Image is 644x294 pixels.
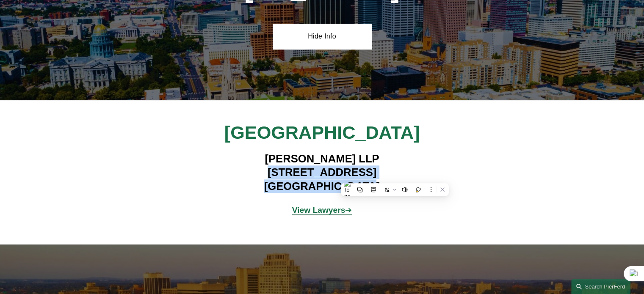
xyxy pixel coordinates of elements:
[292,206,345,214] strong: View Lawyers
[292,206,352,214] span: ➔
[273,24,371,49] a: Hide Info
[571,279,630,294] a: Search this site
[292,206,352,214] a: View Lawyers➔
[199,152,445,193] h4: [PERSON_NAME] LLP [STREET_ADDRESS] [GEOGRAPHIC_DATA]
[224,122,420,143] span: [GEOGRAPHIC_DATA]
